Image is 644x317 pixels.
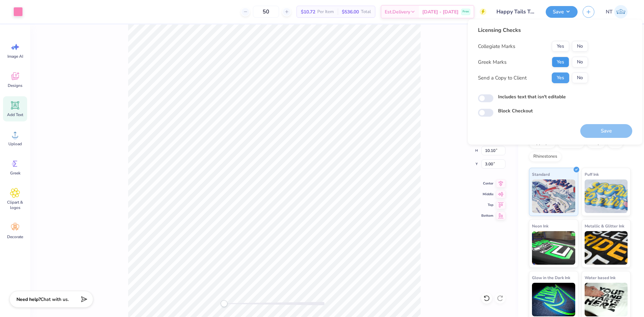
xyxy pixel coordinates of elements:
[532,283,575,316] img: Glow in the Dark Ink
[552,72,569,83] button: Yes
[585,274,615,281] span: Water based Ink
[585,179,628,213] img: Puff Ink
[478,74,527,82] div: Send a Copy to Client
[481,192,493,197] span: Middle
[552,57,569,67] button: Yes
[491,5,541,18] input: Untitled Design
[41,296,69,303] span: Chat with us.
[606,8,612,16] span: NT
[585,283,628,316] img: Water based Ink
[361,8,371,15] span: Total
[498,93,566,100] label: Includes text that isn't editable
[585,222,624,229] span: Metallic & Glitter Ink
[529,152,561,162] div: Rhinestones
[478,58,506,66] div: Greek Marks
[16,296,41,303] strong: Need help?
[301,8,315,15] span: $10.72
[221,300,227,307] div: Accessibility label
[572,72,588,83] button: No
[498,107,533,114] label: Block Checkout
[532,222,548,229] span: Neon Ink
[532,171,550,178] span: Standard
[7,234,23,240] span: Decorate
[342,8,359,15] span: $536.00
[572,57,588,67] button: No
[532,231,575,265] img: Neon Ink
[7,112,23,117] span: Add Text
[8,141,22,147] span: Upload
[253,6,279,18] input: – –
[585,231,628,265] img: Metallic & Glitter Ink
[603,5,631,18] a: NT
[532,274,570,281] span: Glow in the Dark Ink
[614,5,628,18] img: Nestor Talens
[532,179,575,213] img: Standard
[478,26,588,34] div: Licensing Checks
[385,8,410,15] span: Est. Delivery
[10,170,20,176] span: Greek
[481,181,493,186] span: Center
[546,6,578,18] button: Save
[572,41,588,52] button: No
[478,43,515,50] div: Collegiate Marks
[585,171,599,178] span: Puff Ink
[8,83,22,88] span: Designs
[481,213,493,218] span: Bottom
[552,41,569,52] button: Yes
[4,200,26,210] span: Clipart & logos
[422,8,459,15] span: [DATE] - [DATE]
[463,9,469,14] span: Free
[317,8,334,15] span: Per Item
[481,202,493,208] span: Top
[7,54,23,59] span: Image AI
